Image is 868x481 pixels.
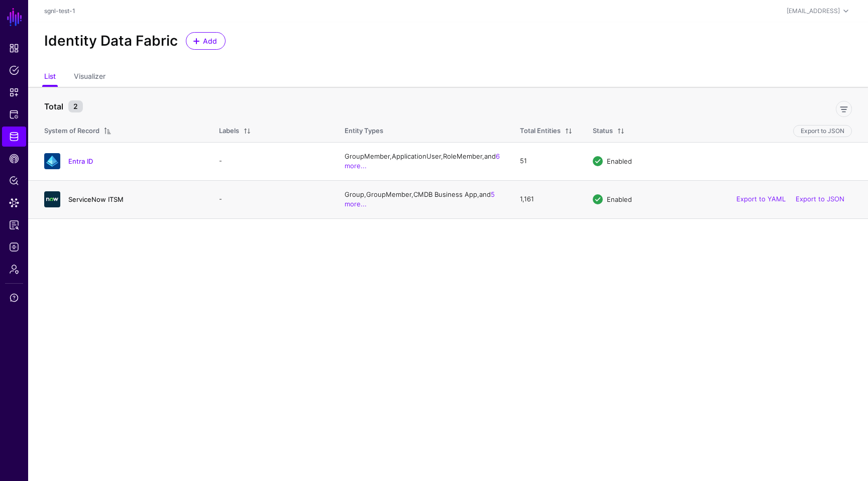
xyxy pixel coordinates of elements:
[44,68,56,87] a: List
[593,126,613,136] div: Status
[219,126,239,136] div: Labels
[74,68,105,87] a: Visualizer
[2,82,26,102] a: Snippets
[510,180,583,218] td: 1,161
[2,237,26,257] a: Logs
[202,36,219,46] span: Add
[9,65,19,75] span: Policies
[2,193,26,213] a: Data Lens
[209,180,335,218] td: -
[736,195,786,203] a: Export to YAML
[9,242,19,252] span: Logs
[793,125,852,137] button: Export to JSON
[44,33,178,50] h2: Identity Data Fabric
[2,38,26,58] a: Dashboard
[6,6,23,28] a: SGNL
[9,87,19,97] span: Snippets
[9,198,19,208] span: Data Lens
[44,7,75,15] a: sgnl-test-1
[9,43,19,53] span: Dashboard
[44,101,63,111] strong: Total
[2,171,26,191] a: Policy Lens
[2,149,26,169] a: CAEP Hub
[787,7,840,16] div: [EMAIL_ADDRESS]
[2,60,26,80] a: Policies
[2,127,26,147] a: Identity Data Fabric
[68,157,93,165] a: Entra ID
[607,157,632,165] span: Enabled
[44,126,99,136] div: System of Record
[345,127,383,135] span: Entity Types
[520,126,561,136] div: Total Entities
[335,142,510,180] td: GroupMember, ApplicationUser, RoleMember, and
[2,215,26,235] a: Reports
[44,153,60,169] img: svg+xml;base64,PHN2ZyB3aWR0aD0iNjQiIGhlaWdodD0iNjQiIHZpZXdCb3g9IjAgMCA2NCA2NCIgZmlsbD0ibm9uZSIgeG...
[9,154,19,164] span: CAEP Hub
[9,220,19,230] span: Reports
[186,32,226,50] a: Add
[68,100,83,112] small: 2
[9,132,19,142] span: Identity Data Fabric
[9,109,19,119] span: Protected Systems
[9,176,19,186] span: Policy Lens
[9,264,19,274] span: Admin
[44,191,60,207] img: svg+xml;base64,PHN2ZyB3aWR0aD0iNjQiIGhlaWdodD0iNjQiIHZpZXdCb3g9IjAgMCA2NCA2NCIgZmlsbD0ibm9uZSIgeG...
[9,293,19,303] span: Support
[2,259,26,279] a: Admin
[68,195,124,203] a: ServiceNow ITSM
[335,180,510,218] td: Group, GroupMember, CMDB Business App, and
[796,195,844,203] a: Export to JSON
[2,104,26,125] a: Protected Systems
[510,142,583,180] td: 51
[607,195,632,203] span: Enabled
[209,142,335,180] td: -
